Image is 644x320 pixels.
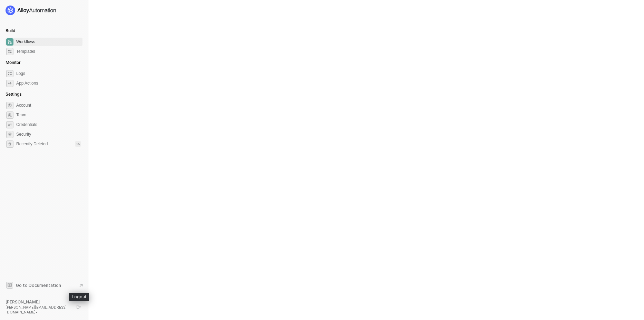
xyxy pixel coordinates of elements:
[75,141,81,147] div: 15
[6,299,70,305] div: [PERSON_NAME]
[16,80,38,86] div: App Actions
[16,141,48,147] span: Recently Deleted
[6,305,70,314] div: [PERSON_NAME][EMAIL_ADDRESS][DOMAIN_NAME] •
[78,282,85,289] span: document-arrow
[16,120,81,129] span: Credentials
[16,38,81,46] span: Workflows
[16,69,81,78] span: Logs
[6,102,13,109] span: settings
[6,38,13,46] span: dashboard
[6,131,13,138] span: security
[6,70,13,77] span: icon-logs
[6,80,13,87] span: icon-app-actions
[6,60,21,65] span: Monitor
[6,6,57,15] img: logo
[16,111,81,119] span: Team
[6,91,21,97] span: Settings
[6,48,13,55] span: marketplace
[16,282,61,288] span: Go to Documentation
[6,6,82,15] a: logo
[6,111,13,119] span: team
[16,47,81,56] span: Templates
[6,140,13,148] span: settings
[16,101,81,109] span: Account
[6,28,15,33] span: Build
[6,121,13,128] span: credentials
[6,282,13,289] span: documentation
[77,305,81,309] span: logout
[6,281,83,289] a: Knowledge Base
[16,130,81,138] span: Security
[69,293,89,301] div: Logout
